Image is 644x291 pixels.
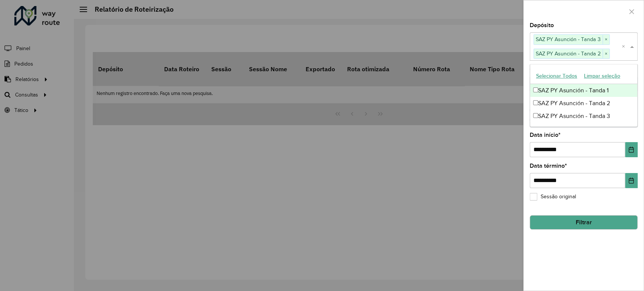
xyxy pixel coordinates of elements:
[625,142,638,157] button: Choose Date
[530,193,576,201] label: Sessão original
[622,42,628,51] span: Clear all
[534,49,603,58] span: SAZ PY Asunción - Tanda 2
[530,64,638,127] ng-dropdown-panel: Options list
[530,130,561,139] label: Data início
[530,161,567,170] label: Data término
[534,35,603,44] span: SAZ PY Asunción - Tanda 3
[530,21,554,30] label: Depósito
[603,35,609,44] span: ×
[533,70,581,82] button: Selecionar Todos
[530,84,637,97] div: SAZ PY Asunción - Tanda 1
[530,110,637,123] div: SAZ PY Asunción - Tanda 3
[603,49,609,58] span: ×
[581,70,624,82] button: Limpar seleção
[625,173,638,188] button: Choose Date
[530,215,638,230] button: Filtrar
[530,97,637,110] div: SAZ PY Asunción - Tanda 2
